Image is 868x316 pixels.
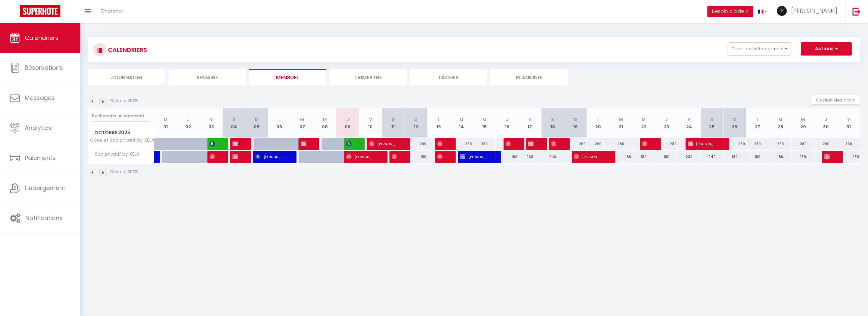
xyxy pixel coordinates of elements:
span: [PERSON_NAME] [551,138,559,150]
p: Octobre 2025 [110,98,138,104]
th: 25 [701,108,724,138]
input: Rechercher un logement... [92,110,150,122]
div: 189 [609,151,632,163]
span: [PERSON_NAME] [255,150,286,163]
abbr: L [278,116,280,123]
th: 29 [792,108,815,138]
div: 289 [587,138,609,150]
th: 19 [564,108,587,138]
span: [PERSON_NAME] [437,150,445,163]
li: Mensuel [249,69,326,85]
abbr: V [528,116,531,123]
span: Notifications [25,214,63,222]
span: [PERSON_NAME] [232,150,240,163]
abbr: D [574,116,577,123]
div: 289 [769,138,792,150]
div: 289 [473,138,496,150]
span: Cave et Spa privatif by XELA [89,138,155,143]
div: 289 [724,138,746,150]
button: Actions [801,42,852,56]
div: 189 [632,151,655,163]
div: 189 [769,151,792,163]
span: [PERSON_NAME] [346,150,377,163]
abbr: J [665,116,668,123]
th: 23 [655,108,678,138]
abbr: M [323,116,327,123]
abbr: M [300,116,304,123]
th: 11 [382,108,405,138]
span: Calendriers [25,34,59,42]
abbr: D [733,116,736,123]
span: [PERSON_NAME] [346,138,354,150]
span: Spa privatif by XELA [89,151,141,158]
th: 17 [518,108,541,138]
div: 239 [518,151,541,163]
th: 08 [314,108,336,138]
abbr: M [164,116,168,123]
span: [PERSON_NAME] [574,150,604,163]
abbr: M [778,116,782,123]
abbr: S [392,116,395,123]
div: 189 [655,151,678,163]
div: 339 [837,138,860,150]
span: Paiements [25,154,56,162]
th: 24 [678,108,701,138]
div: 189 [724,151,746,163]
span: [PERSON_NAME] [506,138,513,150]
th: 20 [587,108,609,138]
th: 04 [223,108,245,138]
th: 28 [769,108,792,138]
button: Gestion des prix [811,95,860,105]
div: 189 [496,151,518,163]
span: [PERSON_NAME] [460,150,490,163]
abbr: L [438,116,440,123]
th: 14 [450,108,473,138]
abbr: L [757,116,759,123]
span: [PERSON_NAME] [301,138,308,150]
div: 239 [837,151,860,163]
span: [PERSON_NAME] [642,138,650,150]
li: Tâches [410,69,487,85]
span: [PERSON_NAME] [688,138,718,150]
span: Octobre 2025 [88,128,154,138]
th: 15 [473,108,496,138]
span: [PERSON_NAME] [232,138,240,150]
th: 18 [541,108,564,138]
div: 249 [701,151,724,163]
abbr: S [232,116,235,123]
abbr: J [506,116,509,123]
span: [PERSON_NAME] [528,138,536,150]
div: 289 [792,138,815,150]
a: [PERSON_NAME] [154,151,158,163]
th: 13 [427,108,450,138]
abbr: V [369,116,372,123]
div: 189 [792,151,815,163]
th: 05 [245,108,268,138]
th: 27 [746,108,769,138]
th: 03 [200,108,223,138]
div: 189 [746,151,769,163]
p: Octobre 2025 [110,169,138,175]
th: 22 [632,108,655,138]
h3: CALENDRIERS [106,42,147,57]
th: 21 [609,108,632,138]
span: [PERSON_NAME] [392,150,399,163]
abbr: M [642,116,646,123]
abbr: D [255,116,258,123]
abbr: J [187,116,190,123]
button: Besoin d'aide ? [707,6,753,17]
span: [PERSON_NAME] [437,138,445,150]
th: 02 [177,108,200,138]
th: 12 [405,108,427,138]
th: 10 [359,108,382,138]
img: logout [852,7,861,16]
span: Réservations [25,63,63,72]
span: [PERSON_NAME] [369,138,399,150]
th: 31 [837,108,860,138]
span: Hébergement [25,184,65,192]
li: Trimestre [329,69,407,85]
abbr: S [551,116,554,123]
th: 01 [154,108,177,138]
th: 06 [268,108,291,138]
li: Journalier [88,69,165,85]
